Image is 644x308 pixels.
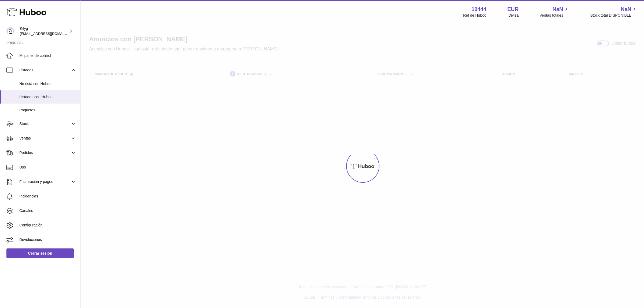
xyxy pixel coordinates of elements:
span: Configuración [19,223,76,228]
strong: 10444 [471,6,486,13]
span: Pedidos [19,150,71,155]
span: NaN [552,6,563,13]
a: Cerrar sesión [6,248,74,258]
span: Incidencias [19,194,76,199]
span: Canales [19,208,76,213]
span: Mi panel de control [19,53,76,58]
strong: EUR [507,6,519,13]
div: Divisa [508,13,519,18]
a: NaN Ventas totales [540,6,569,18]
div: Ref de Huboo [463,13,486,18]
span: Facturación y pagos [19,179,71,184]
img: internalAdmin-10444@internal.huboo.com [6,27,14,35]
span: Listados [19,68,71,73]
span: Stock total DISPONIBLE [590,13,638,18]
span: No está con Huboo [19,81,76,86]
div: Kilyg [20,26,68,36]
span: Stock [19,121,71,126]
span: Ventas totales [540,13,569,18]
span: Listados con Huboo [19,94,76,100]
span: Paquetes [19,108,76,113]
span: NaN [621,6,631,13]
span: [EMAIL_ADDRESS][DOMAIN_NAME] [20,31,79,36]
span: Uso [19,165,76,170]
span: Ventas [19,136,71,141]
a: NaN Stock total DISPONIBLE [590,6,638,18]
span: Devoluciones [19,237,76,242]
